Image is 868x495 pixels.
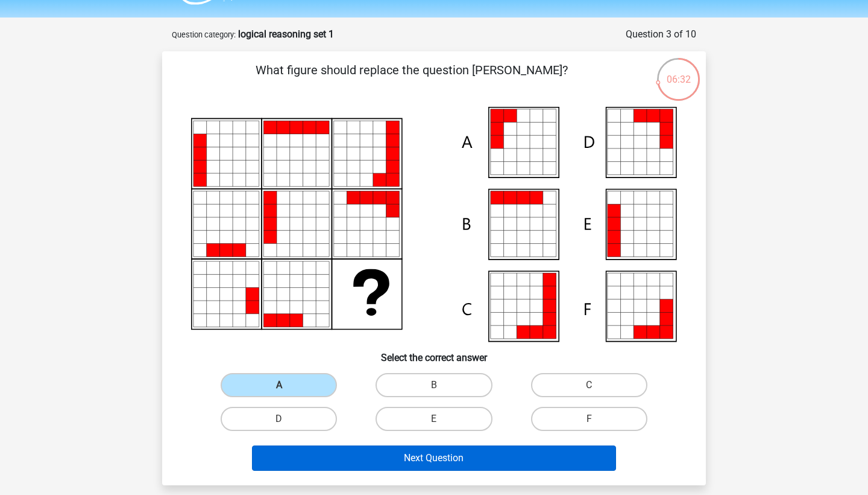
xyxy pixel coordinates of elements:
label: B [376,373,492,397]
div: 06:32 [656,57,701,87]
small: Question category: [172,30,236,39]
label: C [531,373,647,397]
label: F [531,407,647,431]
label: E [376,407,492,431]
p: What figure should replace the question [PERSON_NAME]? [181,61,641,97]
h6: Select the correct answer [181,342,687,363]
strong: logical reasoning set 1 [238,28,334,40]
label: D [221,407,337,431]
button: Next Question [252,445,617,471]
div: Question 3 of 10 [626,27,696,42]
label: A [221,373,337,397]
